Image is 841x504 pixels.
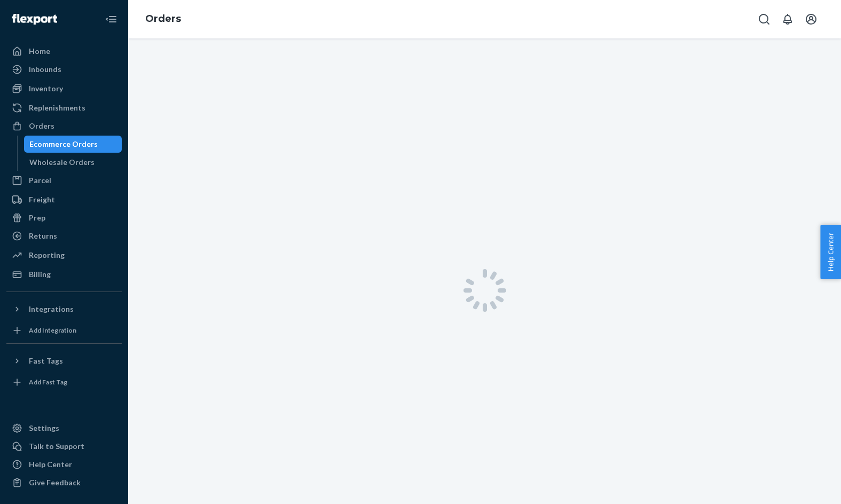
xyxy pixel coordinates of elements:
[29,121,54,131] div: Orders
[777,9,798,30] button: Open notifications
[6,301,122,318] button: Integrations
[29,194,55,205] div: Freight
[6,80,122,97] a: Inventory
[6,227,122,245] a: Returns
[29,356,63,366] div: Fast Tags
[29,175,51,186] div: Parcel
[29,377,67,387] div: Add Fast Tag
[29,326,76,335] div: Add Integration
[6,172,122,189] a: Parcel
[29,64,61,75] div: Inbounds
[29,459,72,470] div: Help Center
[29,231,57,241] div: Returns
[24,136,122,153] a: Ecommerce Orders
[6,209,122,226] a: Prep
[6,456,122,473] a: Help Center
[6,99,122,116] a: Replenishments
[6,352,122,369] button: Fast Tags
[137,4,190,35] ol: breadcrumbs
[29,139,98,149] div: Ecommerce Orders
[6,43,122,60] a: Home
[29,103,85,113] div: Replenishments
[29,83,63,94] div: Inventory
[820,225,841,279] button: Help Center
[6,191,122,208] a: Freight
[12,14,57,25] img: Flexport logo
[6,61,122,78] a: Inbounds
[29,441,84,452] div: Talk to Support
[29,46,50,57] div: Home
[29,423,59,434] div: Settings
[6,247,122,264] a: Reporting
[6,438,122,455] a: Talk to Support
[29,269,51,280] div: Billing
[6,266,122,283] a: Billing
[100,9,122,30] button: Close Navigation
[29,157,95,168] div: Wholesale Orders
[29,212,45,223] div: Prep
[29,304,74,314] div: Integrations
[6,117,122,135] a: Orders
[6,322,122,339] a: Add Integration
[6,474,122,491] button: Give Feedback
[145,13,181,25] a: Orders
[6,420,122,437] a: Settings
[6,374,122,391] a: Add Fast Tag
[753,9,775,30] button: Open Search Box
[800,9,822,30] button: Open account menu
[29,477,81,488] div: Give Feedback
[29,250,65,261] div: Reporting
[24,154,122,171] a: Wholesale Orders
